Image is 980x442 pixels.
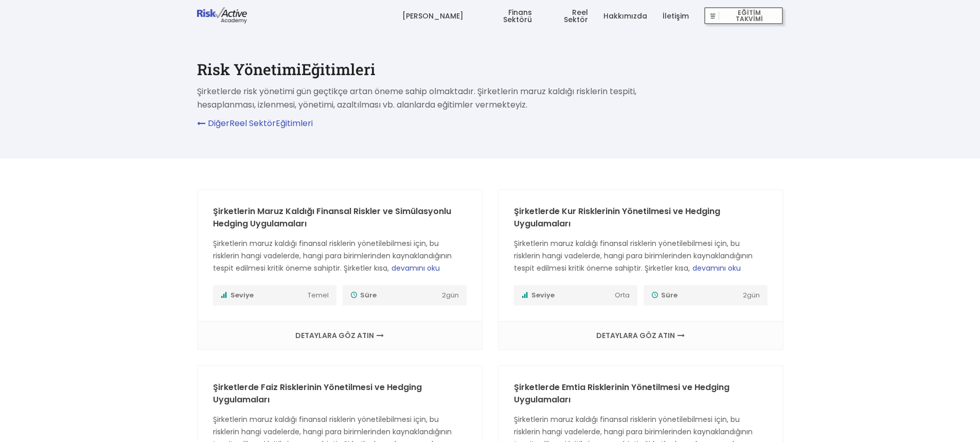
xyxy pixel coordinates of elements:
a: [PERSON_NAME] [402,1,464,31]
a: EĞİTİM TAKVİMİ [704,1,783,31]
a: DETAYLARA GÖZ ATIN [208,332,472,339]
a: Şirketlerde Emtia Risklerinin Yönetilmesi ve Hedging Uygulamaları [514,381,729,405]
p: Şirketlerde risk yönetimi gün geçtikçe artan öneme sahip olmaktadır. Şirketlerin maruz kaldığı ri... [197,85,646,111]
span: Temel [308,290,329,301]
span: Süre [350,290,439,301]
span: Şirketlerin maruz kaldığı finansal risklerin yönetilebilmesi için, bu risklerin hangi vadelerde, ... [213,238,452,273]
a: Finans Sektörü [479,1,532,31]
button: EĞİTİM TAKVİMİ [704,7,783,25]
span: 2 gün [743,290,760,301]
img: logo-dark.png [197,7,247,24]
a: Şirketlerin Maruz Kaldığı Finansal Riskler ve Simülasyonlu Hedging Uygulamaları [213,205,451,229]
span: EĞİTİM TAKVİMİ [719,9,779,23]
span: devamını oku [692,263,741,273]
span: devamını oku [391,263,440,273]
span: Şirketlerin maruz kaldığı finansal risklerin yönetilebilmesi için, bu risklerin hangi vadelerde, ... [514,238,753,273]
span: Seviye [522,290,613,301]
h1: Risk Yönetimi Eğitimleri [197,62,646,77]
a: DiğerReel SektörEğitimleri [197,119,313,128]
span: Seviye [221,290,306,301]
a: İletişim [663,1,689,31]
span: Orta [615,290,630,301]
span: Süre [651,290,740,301]
a: DETAYLARA GÖZ ATIN [509,332,773,339]
a: Reel Sektör [547,1,588,31]
a: Şirketlerde Kur Risklerinin Yönetilmesi ve Hedging Uygulamaları [514,205,720,229]
span: 2 gün [442,290,459,301]
a: Şirketlerde Faiz Risklerinin Yönetilmesi ve Hedging Uygulamaları [213,381,422,405]
a: Hakkımızda [603,1,647,31]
